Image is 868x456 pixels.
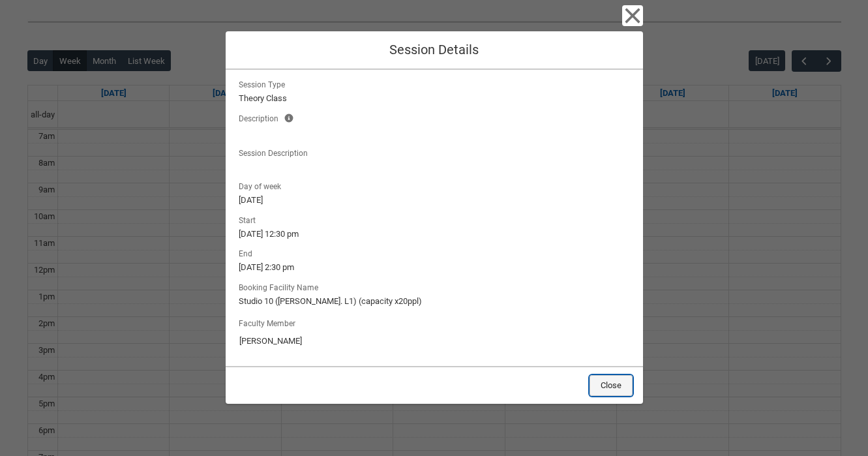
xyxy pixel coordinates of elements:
[239,245,258,260] span: End
[389,42,479,57] span: Session Details
[239,145,313,159] span: Session Description
[239,228,630,241] lightning-formatted-text: [DATE] 12:30 pm
[239,295,630,308] lightning-formatted-text: Studio 10 ([PERSON_NAME]. L1) (capacity x20ppl)
[239,178,286,192] span: Day of week
[239,76,290,91] span: Session Type
[239,110,284,125] span: Description
[239,315,301,329] label: Faculty Member
[590,375,633,396] button: Close
[239,92,630,105] lightning-formatted-text: Theory Class
[239,261,630,274] lightning-formatted-text: [DATE] 2:30 pm
[239,212,261,226] span: Start
[239,279,323,294] span: Booking Facility Name
[239,194,630,207] lightning-formatted-text: [DATE]
[622,5,643,26] button: Close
